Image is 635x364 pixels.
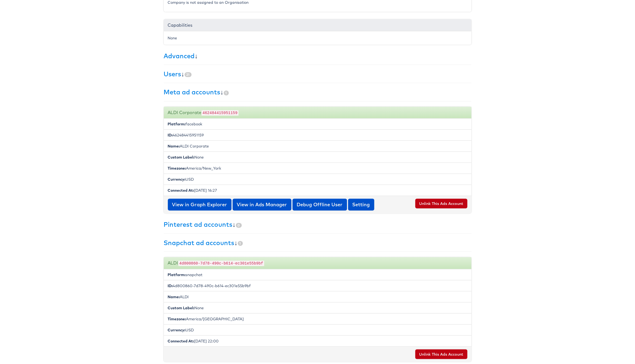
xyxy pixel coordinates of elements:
[168,199,232,211] a: View in Graph Explorer
[164,291,471,303] li: ALDI
[168,328,186,332] b: Currency:
[178,261,264,266] code: 4d800860-7d78-490c-b614-ec301e55b9bf
[202,110,239,116] code: 462484415951159
[164,140,471,152] li: ALDI Corporate
[164,52,195,60] a: Advanced
[164,163,471,174] li: America/New_York
[168,188,194,193] b: Connected At:
[164,107,471,119] div: ALDI Corporate
[168,133,173,138] b: ID:
[224,91,229,95] span: 1
[164,221,471,228] h3: ↓
[164,129,471,141] li: 462484415951159
[164,324,471,336] li: USD
[168,122,186,126] b: Platform:
[164,52,471,59] h3: ↓
[168,339,194,344] b: Connected At:
[164,269,471,280] li: snapchat
[164,220,233,228] a: Pinterest ad accounts
[164,152,471,163] li: None
[164,88,471,95] h3: ↓
[168,294,180,299] b: Name:
[168,155,195,160] b: Custom Label:
[168,35,467,41] div: None
[238,241,243,246] span: 1
[164,313,471,325] li: America/[GEOGRAPHIC_DATA]
[168,166,186,171] b: Timezone:
[164,19,471,31] div: Capabilities
[168,317,186,321] b: Timezone:
[415,199,467,208] button: Unlink This Ads Account
[164,70,471,77] h3: ↓
[168,305,195,310] b: Custom Label:
[164,185,471,196] li: [DATE] 16:27
[164,119,471,130] li: facebook
[164,239,235,247] a: Snapchat ad accounts
[415,349,467,359] button: Unlink This Ads Account
[168,144,180,149] b: Name:
[168,272,186,277] b: Platform:
[236,223,242,228] span: 0
[164,335,471,347] li: [DATE] 22:00
[164,302,471,314] li: None
[348,199,374,211] button: Setting
[164,280,471,291] li: 4d800860-7d78-490c-b614-ec301e55b9bf
[164,239,471,246] h3: ↓
[293,199,347,211] a: Debug Offline User
[164,88,220,96] a: Meta ad accounts
[168,283,173,288] b: ID:
[233,199,291,211] a: View in Ads Manager
[185,72,192,77] span: 21
[168,177,186,182] b: Currency:
[164,257,471,269] div: ALDI
[164,174,471,185] li: USD
[164,70,181,78] a: Users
